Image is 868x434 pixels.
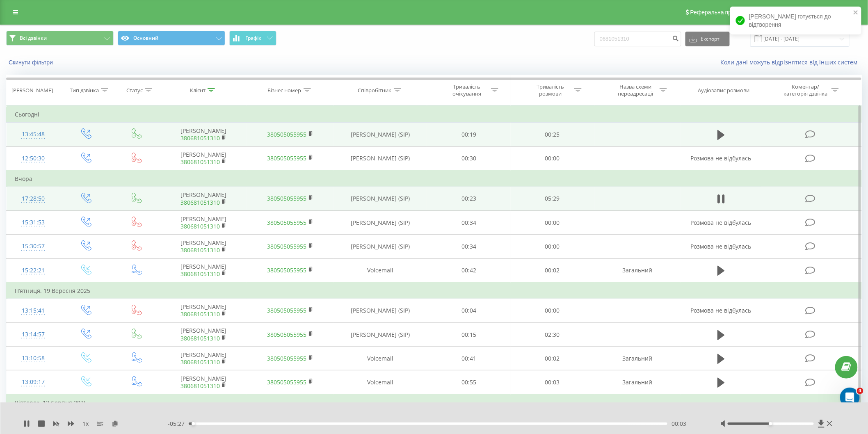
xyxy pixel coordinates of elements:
td: [PERSON_NAME] (SIP) [333,235,427,258]
td: [PERSON_NAME] (SIP) [333,123,427,146]
td: 00:41 [427,347,511,370]
td: 00:34 [427,211,511,235]
a: 380681051310 [180,134,220,142]
span: 00:03 [672,420,686,428]
iframe: Intercom live chat [840,388,860,407]
span: 4 [857,388,863,394]
div: Назва схеми переадресації [614,83,658,97]
td: 00:02 [511,347,594,370]
span: Розмова не відбулась [691,242,752,250]
td: 00:00 [511,235,594,258]
button: Всі дзвінки [6,31,114,46]
a: 380681051310 [180,270,220,278]
div: [PERSON_NAME] готується до відтворення [730,7,861,34]
td: Загальний [594,347,681,370]
td: [PERSON_NAME] [160,323,247,347]
a: 380681051310 [180,246,220,254]
td: 00:30 [427,146,511,171]
a: Коли дані можуть відрізнятися вiд інших систем [721,58,862,66]
td: Вівторок, 12 Серпня 2025 [7,395,862,411]
span: Розмова не відбулась [691,219,752,226]
td: [PERSON_NAME] [160,370,247,395]
div: Статус [126,87,143,94]
td: П’ятниця, 19 Вересня 2025 [7,283,862,299]
a: 380505055955 [267,378,307,386]
td: 00:55 [427,370,511,395]
div: Аудіозапис розмови [698,87,750,94]
div: Співробітник [358,87,392,94]
td: Voicemail [333,370,427,395]
td: [PERSON_NAME] [160,187,247,210]
button: close [853,9,859,17]
span: Розмова не відбулась [691,154,752,162]
td: 00:03 [511,370,594,395]
a: 380681051310 [180,334,220,342]
a: 380681051310 [180,199,220,206]
td: 00:04 [427,299,511,322]
button: Експорт [685,32,730,46]
td: [PERSON_NAME] [160,235,247,258]
div: 13:14:57 [15,327,52,343]
td: Voicemail [333,347,427,370]
div: [PERSON_NAME] [11,87,53,94]
span: Реферальна програма [690,9,751,16]
a: 380505055955 [267,266,307,274]
div: 15:22:21 [15,263,52,279]
a: 380681051310 [180,358,220,366]
div: Коментар/категорія дзвінка [781,83,829,97]
div: 13:09:17 [15,374,52,390]
td: 00:00 [511,146,594,171]
td: 00:25 [511,123,594,146]
td: [PERSON_NAME] [160,258,247,283]
td: 00:42 [427,258,511,283]
div: 15:31:53 [15,215,52,231]
a: 380505055955 [267,306,307,314]
a: 380681051310 [180,158,220,166]
td: Загальний [594,258,681,283]
td: [PERSON_NAME] (SIP) [333,187,427,210]
button: Основний [118,31,225,46]
span: Всі дзвінки [20,35,47,41]
td: 00:34 [427,235,511,258]
td: Сьогодні [7,106,862,123]
td: Voicemail [333,258,427,283]
a: 380681051310 [180,222,220,230]
td: 00:00 [511,211,594,235]
td: [PERSON_NAME] (SIP) [333,299,427,322]
td: [PERSON_NAME] [160,211,247,235]
div: Клієнт [190,87,206,94]
div: 13:10:58 [15,350,52,366]
td: [PERSON_NAME] [160,146,247,171]
div: Тривалість очікування [445,83,489,97]
a: 380505055955 [267,354,307,362]
a: 380505055955 [267,194,307,202]
div: Тип дзвінка [70,87,99,94]
a: 380681051310 [180,310,220,318]
td: Загальний [594,370,681,395]
div: 12:50:30 [15,151,52,167]
td: 00:15 [427,323,511,347]
div: 13:45:48 [15,126,52,142]
div: Accessibility label [192,422,195,425]
div: 15:30:57 [15,238,52,254]
div: Бізнес номер [268,87,302,94]
td: [PERSON_NAME] (SIP) [333,211,427,235]
a: 380505055955 [267,242,307,250]
div: 17:28:50 [15,191,52,207]
td: 02:30 [511,323,594,347]
a: 380505055955 [267,219,307,226]
td: Вчора [7,171,862,187]
button: Графік [229,31,276,46]
span: - 05:27 [168,420,189,428]
td: 00:23 [427,187,511,210]
div: Accessibility label [769,422,772,425]
td: [PERSON_NAME] (SIP) [333,146,427,171]
button: Скинути фільтри [6,59,57,66]
span: 1 x [82,420,89,428]
span: Розмова не відбулась [691,306,752,314]
td: 05:29 [511,187,594,210]
td: [PERSON_NAME] (SIP) [333,323,427,347]
div: Тривалість розмови [528,83,572,97]
a: 380505055955 [267,331,307,338]
td: 00:00 [511,299,594,322]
